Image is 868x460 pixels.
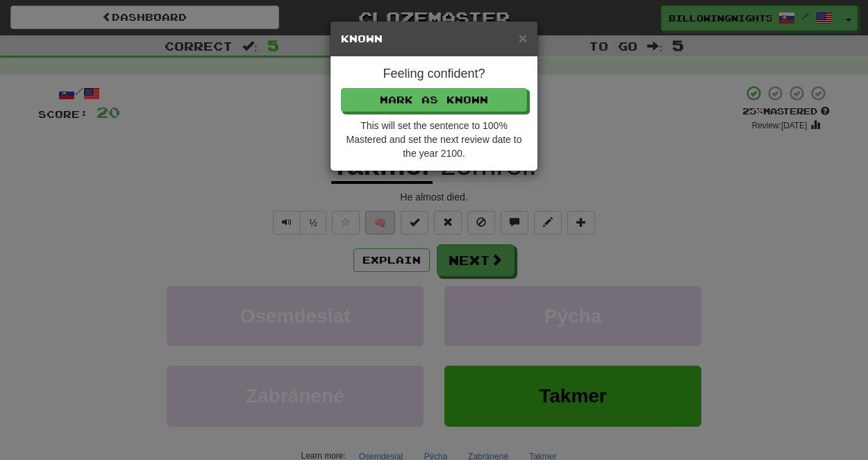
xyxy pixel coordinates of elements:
[341,67,527,81] h4: Feeling confident?
[519,31,527,45] button: Close
[341,119,527,160] div: This will set the sentence to 100% Mastered and set the next review date to the year 2100.
[519,30,527,46] span: ×
[341,88,527,112] button: Mark as Known
[341,32,527,46] h5: Known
